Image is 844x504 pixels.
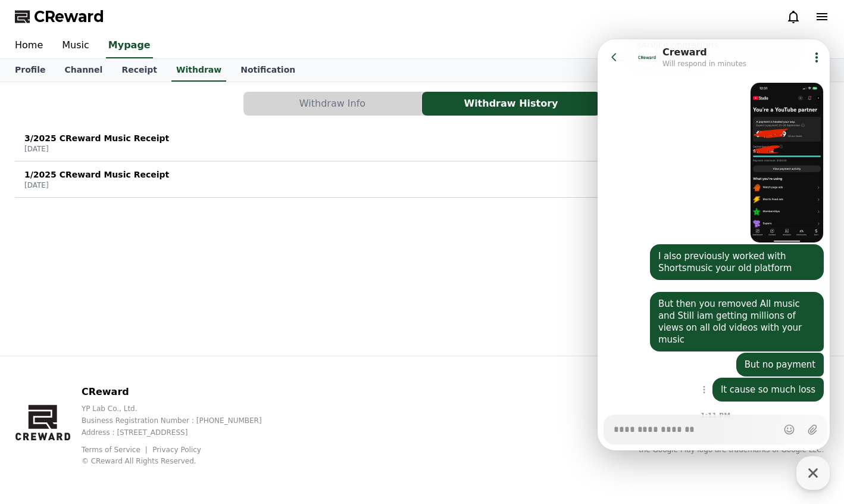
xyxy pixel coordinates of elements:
[106,33,153,58] a: Mypage
[231,59,305,82] a: Notification
[82,416,281,425] p: Business Registration Number : [PHONE_NUMBER]
[82,446,149,454] a: Terms of Service
[5,33,52,58] a: Home
[15,125,829,161] button: 3/2025 CReward Music Receipt [DATE] Withdrawal
[598,39,830,450] iframe: Channel chat
[82,428,281,437] p: Address : [STREET_ADDRESS]
[5,59,55,82] a: Profile
[24,181,169,190] p: [DATE]
[112,59,167,82] a: Receipt
[24,144,169,154] p: [DATE]
[82,456,281,466] p: © CReward All Rights Reserved.
[171,59,226,82] a: Withdraw
[422,92,600,116] button: Withdraw History
[243,92,422,116] a: Withdraw Info
[152,446,201,454] a: Privacy Policy
[243,92,421,116] button: Withdraw Info
[82,404,281,413] p: YP Lab Co., Ltd.
[422,92,601,116] a: Withdraw History
[82,385,281,399] p: CReward
[52,33,99,58] a: Music
[15,161,829,198] button: 1/2025 CReward Music Receipt [DATE] Withdrawal
[55,59,112,82] a: Channel
[34,7,104,26] span: CReward
[24,169,169,181] p: 1/2025 CReward Music Receipt
[24,132,169,144] p: 3/2025 CReward Music Receipt
[15,7,104,26] a: CReward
